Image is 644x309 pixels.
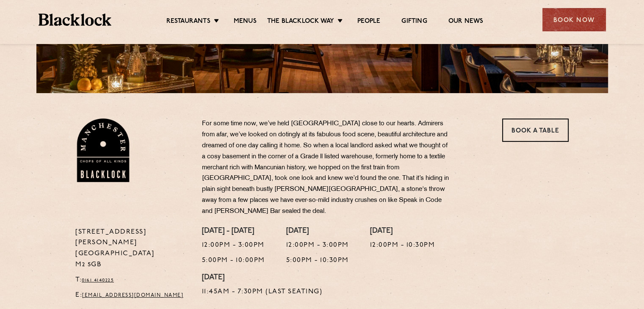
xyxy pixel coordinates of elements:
h4: [DATE] [286,227,349,236]
h4: [DATE] - [DATE] [202,227,265,236]
a: People [357,17,380,27]
p: 5:00pm - 10:30pm [286,255,349,266]
p: For some time now, we’ve held [GEOGRAPHIC_DATA] close to our hearts. Admirers from afar, we’ve lo... [202,119,452,217]
a: The Blacklock Way [267,17,334,27]
p: T: [75,275,189,286]
p: 5:00pm - 10:00pm [202,255,265,266]
p: 11:45am - 7:30pm (Last Seating) [202,287,323,298]
h4: [DATE] [202,273,323,283]
a: Book a Table [502,119,569,142]
p: 12:00pm - 10:30pm [370,240,435,251]
div: Book Now [542,8,606,31]
a: Restaurants [166,17,210,27]
a: 0161 4140225 [82,278,114,283]
p: 12:00pm - 3:00pm [202,240,265,251]
a: Menus [234,17,257,27]
a: Gifting [401,17,427,27]
p: 12:00pm - 3:00pm [286,240,349,251]
a: Our News [448,17,484,27]
p: [STREET_ADDRESS][PERSON_NAME] [GEOGRAPHIC_DATA] M2 5GB [75,227,189,271]
img: BL_Textured_Logo-footer-cropped.svg [39,14,112,26]
h4: [DATE] [370,227,435,236]
img: BL_Manchester_Logo-bleed.png [75,119,131,182]
p: E: [75,290,189,301]
a: [EMAIL_ADDRESS][DOMAIN_NAME] [82,293,183,298]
